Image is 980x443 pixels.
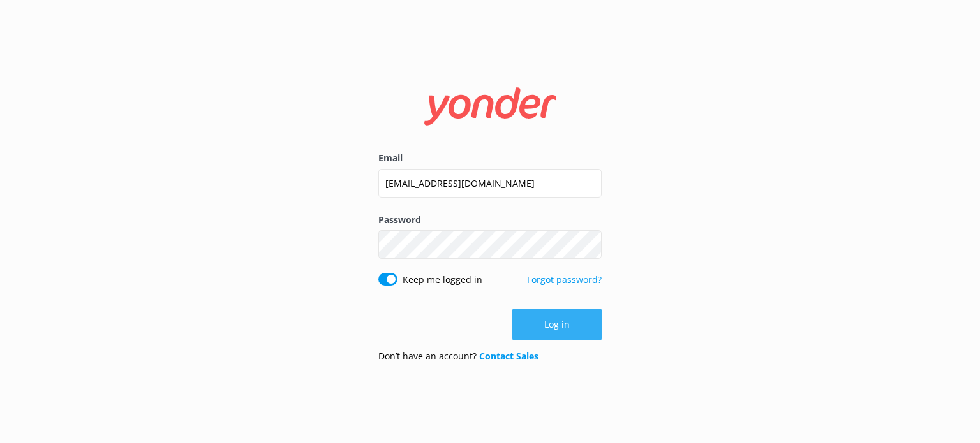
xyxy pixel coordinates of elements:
[576,232,602,258] button: Show password
[527,273,602,286] a: Forgot password?
[378,349,538,363] p: Don’t have an account?
[512,309,602,340] button: Log in
[378,151,602,165] label: Email
[378,213,602,227] label: Password
[378,169,602,198] input: user@emailaddress.com
[403,273,482,287] label: Keep me logged in
[479,350,538,362] a: Contact Sales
